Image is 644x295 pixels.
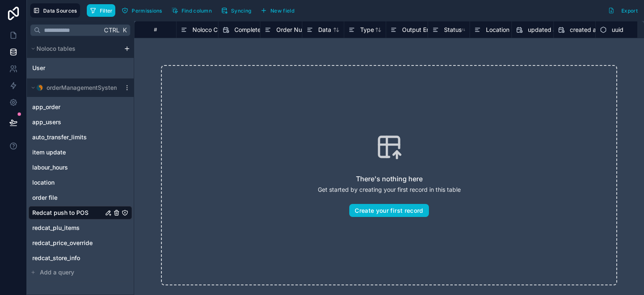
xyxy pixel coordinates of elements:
button: Create your first record [349,204,428,217]
span: Noloco Custom Query Id [192,26,260,34]
button: MySQL logoorderManagementSystem [29,82,120,94]
span: redcat_store_info [32,254,80,262]
span: Filter [100,8,113,14]
button: Data Sources [30,3,80,18]
div: location [29,176,132,189]
span: Location [486,26,509,34]
span: redcat_plu_items [32,224,80,232]
span: Permissions [132,8,162,14]
div: redcat_price_override [29,236,132,250]
span: Output Error [402,26,436,34]
div: app_order [29,100,132,114]
span: app_order [32,103,60,111]
span: Data [318,26,331,34]
h2: There's nothing here [356,174,423,184]
span: Status [444,26,462,34]
div: # [141,26,170,33]
div: auto_transfer_limits [29,131,132,144]
div: order file [29,191,132,204]
span: location [32,178,55,187]
span: Type [360,26,374,34]
a: Permissions [119,4,168,17]
span: order file [32,193,57,202]
a: Syncing [218,4,257,17]
button: Add a query [29,266,132,278]
span: created at [570,26,598,34]
div: Redcat push to POS [29,206,132,219]
span: redcat_price_override [32,239,93,247]
div: User [29,61,132,75]
button: Permissions [119,4,165,17]
span: updated at [528,26,558,34]
span: auto_transfer_limits [32,133,87,141]
span: Data Sources [43,8,77,14]
span: app_users [32,118,61,126]
span: User [32,64,45,72]
button: Filter [87,4,116,17]
span: Ctrl [103,25,120,35]
div: app_users [29,115,132,129]
span: Add a query [40,268,74,277]
button: Syncing [218,4,254,17]
div: redcat_plu_items [29,221,132,235]
div: scrollable content [27,39,134,282]
div: item update [29,146,132,159]
span: Redcat push to POS [32,209,88,217]
span: uuid [612,26,623,34]
span: Find column [182,8,212,14]
span: New field [270,8,294,14]
span: orderManagementSystem [47,84,119,92]
span: Syncing [231,8,251,14]
div: redcat_store_info [29,251,132,265]
button: Noloco tables [29,43,120,55]
p: Get started by creating your first record in this table [318,185,461,194]
span: Order Number [276,26,316,34]
div: labour_hours [29,161,132,174]
span: Completed [234,26,265,34]
span: Noloco tables [36,44,75,53]
span: Export [621,8,638,14]
span: K [122,27,127,33]
img: MySQL logo [36,84,43,91]
button: Export [605,3,641,18]
span: item update [32,148,66,157]
button: New field [257,4,297,17]
button: Find column [169,4,215,17]
span: labour_hours [32,163,68,172]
